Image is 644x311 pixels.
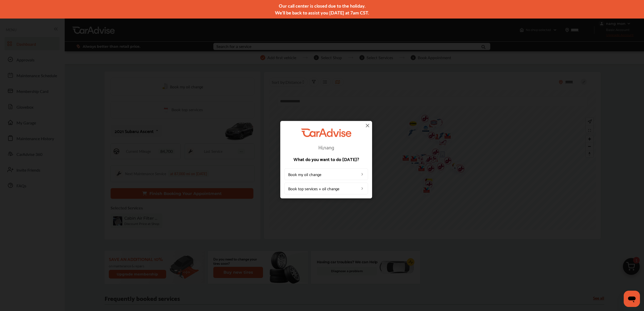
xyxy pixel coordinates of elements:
img: CarAdvise Logo [301,128,351,137]
img: close-icon.a004319c.svg [364,122,371,128]
img: left_arrow_icon.0f472efe.svg [360,186,364,190]
a: Book top services + oil change [284,183,368,194]
a: Book my oil change [284,168,368,180]
p: What do you want to do [DATE]? [284,157,368,161]
img: left_arrow_icon.0f472efe.svg [360,172,364,176]
p: Hi, nang [284,144,368,150]
iframe: Button to launch messaging window [624,291,640,307]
